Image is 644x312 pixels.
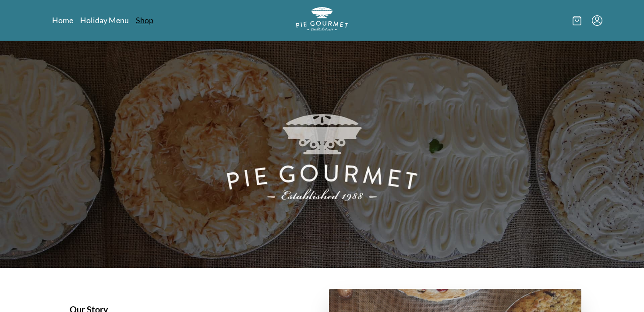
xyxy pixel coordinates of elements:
a: Home [52,15,73,25]
button: Menu [592,15,602,26]
a: Shop [136,15,153,25]
img: logo [296,7,348,31]
a: Holiday Menu [80,15,129,25]
a: Logo [296,7,348,34]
